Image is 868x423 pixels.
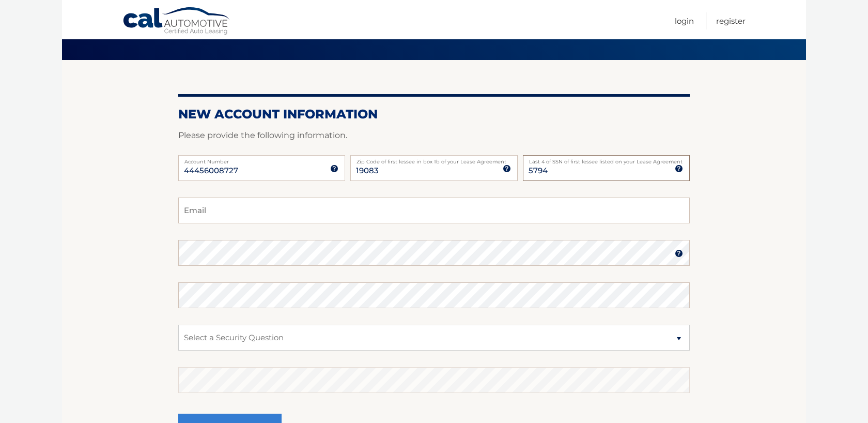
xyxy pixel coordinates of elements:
input: Zip Code [350,155,517,181]
label: Last 4 of SSN of first lessee listed on your Lease Agreement [523,155,690,163]
img: tooltip.svg [675,164,683,173]
input: Account Number [178,155,345,181]
label: Zip Code of first lessee in box 1b of your Lease Agreement [350,155,517,163]
label: Account Number [178,155,345,163]
a: Cal Automotive [122,7,231,37]
a: Register [716,12,746,29]
img: tooltip.svg [503,164,511,173]
img: tooltip.svg [675,249,683,258]
img: tooltip.svg [330,164,338,173]
input: SSN or EIN (last 4 digits only) [523,155,690,181]
input: Email [178,198,690,223]
a: Login [675,12,694,29]
p: Please provide the following information. [178,128,690,143]
h2: New Account Information [178,107,690,122]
